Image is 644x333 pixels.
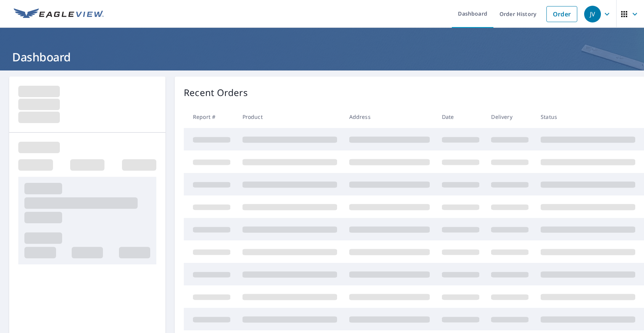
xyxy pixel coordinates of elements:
[184,86,248,99] p: Recent Orders
[184,106,236,128] th: Report #
[343,106,436,128] th: Address
[236,106,343,128] th: Product
[436,106,485,128] th: Date
[584,6,601,22] div: JV
[546,6,577,22] a: Order
[535,106,641,128] th: Status
[485,106,535,128] th: Delivery
[9,49,635,65] h1: Dashboard
[14,8,104,20] img: EV Logo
